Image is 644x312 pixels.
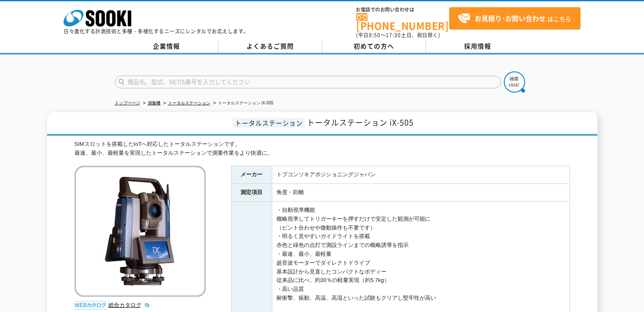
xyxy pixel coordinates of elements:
[115,101,140,105] a: トップページ
[233,118,305,128] span: トータルステーション
[356,13,449,30] a: [PHONE_NUMBER]
[386,31,401,39] span: 17:30
[356,31,440,39] span: (平日 ～ 土日、祝日除く)
[64,29,249,34] p: 日々進化する計測技術と多種・多様化するニーズにレンタルでお応えします。
[354,41,394,51] span: 初めての方へ
[307,117,414,128] span: トータルステーション iX-505
[148,101,160,105] a: 測量機
[75,140,570,158] div: SIMスロットを搭載したIoTへ対応したトータルステーションです。 最速、最小、最軽量を実現したトータルステーションで測量作業をより快適に。
[272,184,569,202] td: 角度・距離
[504,71,525,93] img: btn_search.png
[115,76,501,88] input: 商品名、型式、NETIS番号を入力してください
[356,7,449,12] span: お電話でのお問い合わせは
[322,40,426,53] a: 初めての方へ
[458,12,571,25] span: はこちら
[231,166,272,184] th: メーカー
[475,13,546,23] strong: お見積り･お問い合わせ
[272,166,569,184] td: トプコンソキアポジショニングジャパン
[212,99,274,108] li: トータルステーション iX-505
[231,184,272,202] th: 測定項目
[168,101,210,105] a: トータルステーション
[426,40,530,53] a: 採用情報
[115,40,218,53] a: 企業情報
[218,40,322,53] a: よくあるご質問
[449,7,580,30] a: お見積り･お問い合わせはこちら
[75,166,206,297] img: トータルステーション iX-505
[75,301,106,309] img: webカタログ
[369,31,381,39] span: 8:50
[108,302,150,308] a: 総合カタログ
